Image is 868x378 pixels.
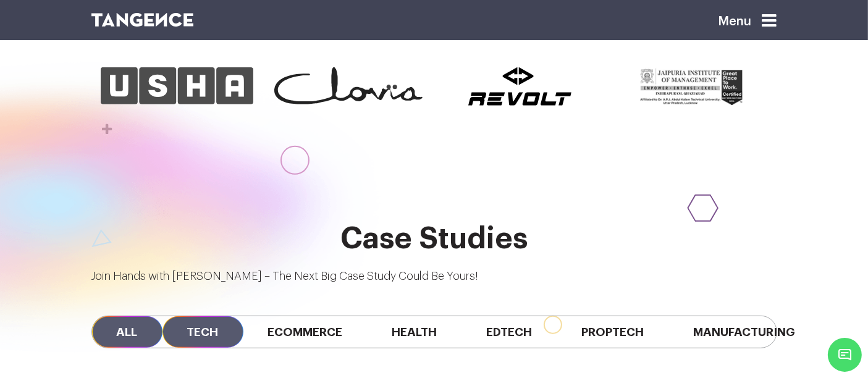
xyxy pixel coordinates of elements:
[91,222,777,256] h2: Case Studies
[162,316,243,348] span: Tech
[91,13,194,27] img: logo SVG
[669,316,820,348] span: Manufacturing
[557,316,669,348] span: Proptech
[92,316,162,348] span: All
[243,316,368,348] span: Ecommerce
[468,67,571,106] img: Revolt.svg
[91,268,777,285] p: Join Hands with [PERSON_NAME] – The Next Big Case Study Could Be Yours!
[368,316,462,348] span: Health
[462,316,557,348] span: Edtech
[274,67,423,104] img: Clovia.svg
[828,338,862,372] span: Chat Widget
